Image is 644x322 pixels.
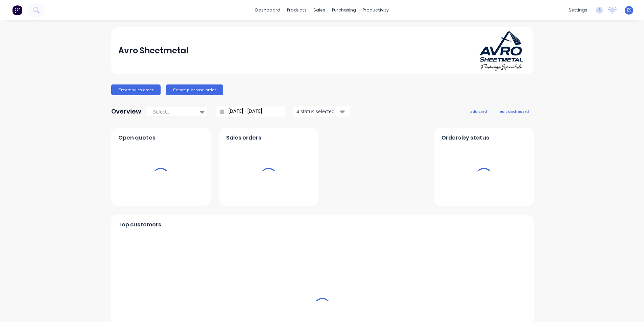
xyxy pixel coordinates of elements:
[118,44,189,57] div: Avro Sheetmetal
[565,5,591,15] div: settings
[442,134,489,142] span: Orders by status
[12,5,22,15] img: Factory
[111,84,161,95] button: Create sales order
[310,5,329,15] div: sales
[252,5,284,15] a: dashboard
[118,134,156,142] span: Open quotes
[111,105,141,118] div: Overview
[118,221,161,229] span: Top customers
[466,107,491,116] button: add card
[478,30,526,72] img: Avro Sheetmetal
[226,134,261,142] span: Sales orders
[166,84,223,95] button: Create purchase order
[359,5,392,15] div: productivity
[627,7,631,13] span: ES
[284,5,310,15] div: products
[296,108,339,115] div: 4 status selected
[329,5,359,15] div: purchasing
[293,106,350,117] button: 4 status selected
[495,107,533,116] button: edit dashboard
